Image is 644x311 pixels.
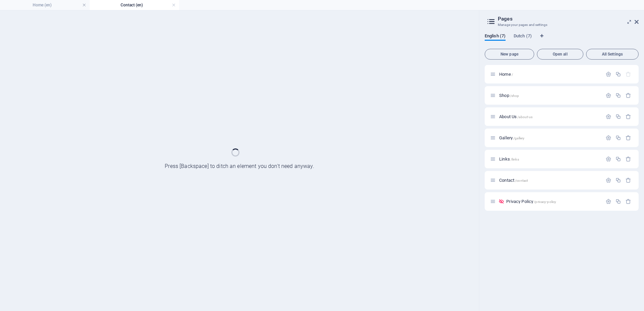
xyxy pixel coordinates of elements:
[615,177,621,183] div: Duplicate
[511,158,519,161] span: /links
[499,72,513,77] span: Click to open page
[506,199,556,204] span: Click to open page
[497,136,602,140] div: Gallery/gallery
[90,1,179,9] h4: Contact (en)
[499,114,533,119] span: Click to open page
[499,157,519,162] span: Click to open page
[498,22,625,28] h3: Manage your pages and settings
[537,49,583,60] button: Open all
[497,93,602,98] div: Shop/shop
[513,136,524,140] span: /gallery
[625,114,631,119] div: Remove
[514,32,532,41] span: Dutch (7)
[499,93,519,98] span: Click to open page
[497,178,602,182] div: Contact/contact
[586,49,639,60] button: All Settings
[606,93,611,98] div: Settings
[615,114,621,119] div: Duplicate
[510,94,519,98] span: /shop
[625,199,631,204] div: Remove
[534,200,556,204] span: /privacy-policy
[606,156,611,162] div: Settings
[499,135,524,140] span: Click to open page
[625,135,631,141] div: Remove
[615,71,621,77] div: Duplicate
[485,33,639,46] div: Language Tabs
[498,16,639,22] h2: Pages
[540,52,580,56] span: Open all
[625,93,631,98] div: Remove
[625,156,631,162] div: Remove
[606,199,611,204] div: Settings
[615,93,621,98] div: Duplicate
[606,135,611,141] div: Settings
[606,71,611,77] div: Settings
[615,199,621,204] div: Duplicate
[625,177,631,183] div: Remove
[606,177,611,183] div: Settings
[504,199,602,204] div: Privacy Policy/privacy-policy
[499,178,528,183] span: Click to open page
[625,71,631,77] div: The startpage cannot be deleted
[517,115,533,119] span: /about-us
[512,73,513,76] span: /
[606,114,611,119] div: Settings
[515,179,528,182] span: /contact
[497,157,602,161] div: Links/links
[485,32,506,41] span: English (7)
[497,72,602,76] div: Home/
[589,52,636,56] span: All Settings
[497,114,602,119] div: About Us/about-us
[615,135,621,141] div: Duplicate
[615,156,621,162] div: Duplicate
[485,49,534,60] button: New page
[488,52,531,56] span: New page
